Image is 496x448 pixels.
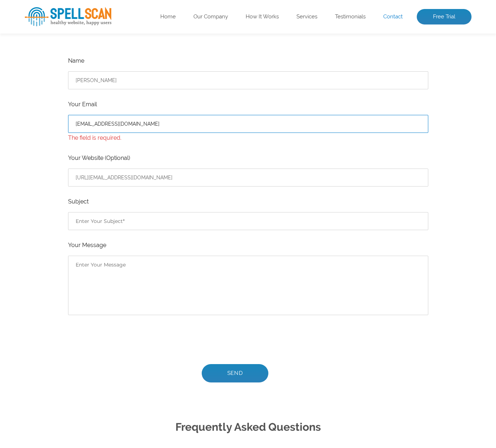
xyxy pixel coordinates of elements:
label: Name [68,56,428,66]
div: Domain Overview [27,42,64,47]
a: Home [160,13,176,21]
input: Enter Your Subject* [68,212,428,230]
label: Your Message [68,240,428,250]
img: logo_orange.svg [12,12,17,17]
a: How It Works [246,13,279,21]
form: Contact form [68,56,428,382]
a: Services [296,13,317,21]
h2: Frequently Asked Questions [25,418,472,437]
input: Enter Your Website Url [68,169,428,187]
input: Enter Your Name* [68,71,428,89]
div: v 4.0.25 [20,12,35,17]
img: spellScan [25,7,111,26]
div: Domain: [DOMAIN_NAME] [19,19,79,24]
img: website_grey.svg [12,19,17,24]
label: Subject [68,197,428,207]
label: Your Email [68,99,428,109]
span: The field is required. [68,133,428,143]
a: Contact [383,13,403,21]
img: tab_keywords_by_traffic_grey.svg [72,42,77,48]
img: tab_domain_overview_orange.svg [19,42,25,48]
a: Our Company [193,13,228,21]
label: Your Website (Optional) [68,153,428,163]
a: Free Trial [417,9,472,25]
input: Enter Your Email* [68,115,428,133]
div: Keywords by Traffic [80,42,121,47]
input: Send [202,364,269,382]
a: Testimonials [335,13,366,21]
iframe: reCAPTCHA [68,325,178,353]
